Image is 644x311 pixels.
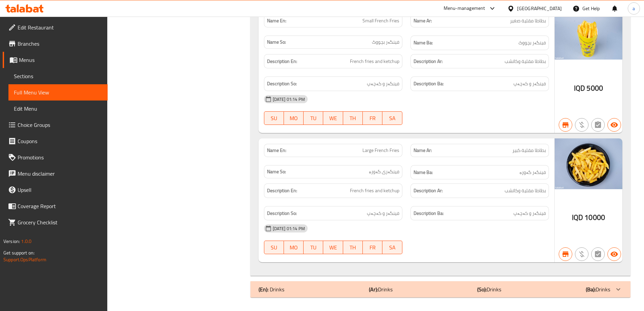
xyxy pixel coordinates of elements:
[414,57,443,66] strong: Description Ar:
[367,209,399,218] span: فینگەر و کەچەپ
[607,247,621,261] button: Available
[362,147,399,154] span: Large French Fries
[559,247,572,261] button: Branch specific item
[264,111,284,125] button: SU
[632,5,635,12] span: a
[369,168,399,175] span: فینگەری گەورە
[385,243,399,252] span: SA
[323,241,343,254] button: WE
[414,17,432,24] strong: Name Ar:
[513,80,546,88] span: فینگەر و کەچەپ
[477,285,501,293] p: Drinks
[519,168,546,177] span: فینگەر گەورە
[323,111,343,125] button: WE
[3,149,108,165] a: Promotions
[18,153,102,161] span: Promotions
[414,168,433,177] strong: Name Ba:
[270,225,308,232] span: [DATE] 01:14 PM
[365,243,380,252] span: FR
[18,218,102,226] span: Grocery Checklist
[367,80,399,88] span: فینگەر و کەچەپ
[414,147,432,154] strong: Name Ar:
[18,137,102,145] span: Coupons
[19,56,102,64] span: Menus
[304,241,323,254] button: TU
[414,80,444,88] strong: Description Ba:
[8,68,108,84] a: Sections
[505,57,546,66] span: بطاطا مقلية وكاتشب
[365,113,380,123] span: FR
[267,39,286,46] strong: Name So:
[414,39,433,47] strong: Name Ba:
[586,82,603,95] span: 5000
[363,111,382,125] button: FR
[18,186,102,194] span: Upsell
[382,111,402,125] button: SA
[517,5,562,12] div: [GEOGRAPHIC_DATA]
[306,243,320,252] span: TU
[267,243,281,252] span: SU
[270,96,308,103] span: [DATE] 01:14 PM
[350,57,399,66] span: French fries and ketchup
[518,39,546,47] span: فینگەر بچووک
[250,281,630,297] div: (En): Drinks(Ar):Drinks(So):Drinks(Ba):Drinks
[574,82,585,95] span: IQD
[346,243,360,252] span: TH
[3,248,35,257] span: Get support on:
[18,170,102,178] span: Menu disclaimer
[267,80,297,88] strong: Description So:
[559,118,572,132] button: Branch specific item
[8,84,108,101] a: Full Menu View
[3,182,108,198] a: Upsell
[572,211,583,224] span: IQD
[3,117,108,133] a: Choice Groups
[555,138,622,189] img: Rabee_Burger%D9%81%D9%86%D9%83%D8%B1_%D9%83%D8%A8%D9%8A%D8%B1kara638899101898944652.jpg
[259,285,284,293] p: Drinks
[555,9,622,60] img: Rabee_Burger%D9%81%D9%86%D9%83%D8%B1_%D8%B5%D8%BA%D9%8A%D8%B1kara638899101819865145.jpg
[3,237,20,246] span: Version:
[591,247,605,261] button: Not has choices
[267,147,286,154] strong: Name En:
[414,186,443,195] strong: Description Ar:
[346,113,360,123] span: TH
[287,113,301,123] span: MO
[350,186,399,195] span: French fries and ketchup
[510,17,546,24] span: بطاطا مقلية صغير
[304,111,323,125] button: TU
[267,57,297,66] strong: Description En:
[18,40,102,48] span: Branches
[3,36,108,52] a: Branches
[477,284,487,294] b: (So):
[18,202,102,210] span: Coverage Report
[343,111,363,125] button: TH
[512,147,546,154] span: بطاطا مقلية كبير
[21,237,31,246] span: 1.0.0
[14,88,102,96] span: Full Menu View
[3,133,108,149] a: Coupons
[382,241,402,254] button: SA
[505,186,546,195] span: بطاطا مقلية وكاتشب
[591,118,605,132] button: Not has choices
[444,4,485,13] div: Menu-management
[259,284,268,294] b: (En):
[363,241,382,254] button: FR
[414,209,444,218] strong: Description Ba:
[607,118,621,132] button: Available
[369,285,393,293] p: Drinks
[3,19,108,36] a: Edit Restaurant
[343,241,363,254] button: TH
[267,168,286,175] strong: Name So:
[287,243,301,252] span: MO
[584,211,605,224] span: 10000
[267,186,297,195] strong: Description En:
[372,39,399,46] span: فینگەر بچووک
[3,52,108,68] a: Menus
[3,198,108,214] a: Coverage Report
[326,113,340,123] span: WE
[362,17,399,24] span: Small French Fries
[575,118,589,132] button: Purchased item
[267,113,281,123] span: SU
[14,105,102,113] span: Edit Menu
[8,101,108,117] a: Edit Menu
[369,284,378,294] b: (Ar):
